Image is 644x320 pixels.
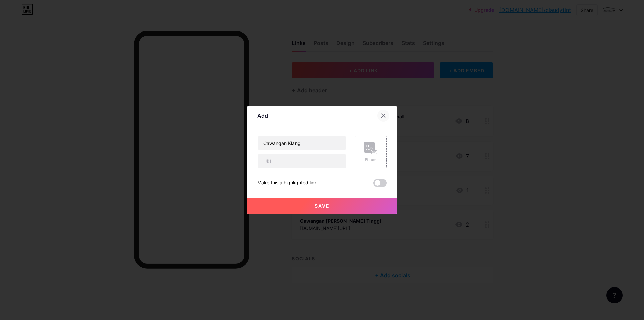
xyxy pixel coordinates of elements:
input: URL [258,154,346,168]
div: Make this a highlighted link [257,179,317,187]
button: Save [247,198,397,214]
input: Title [258,136,346,150]
div: Add [257,112,268,120]
div: Picture [364,157,377,162]
span: Save [315,203,330,209]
